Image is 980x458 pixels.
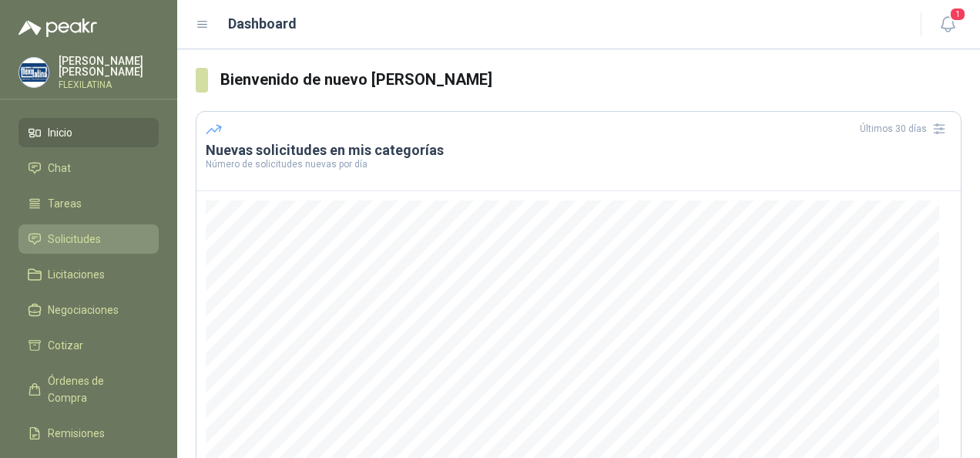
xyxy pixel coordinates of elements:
[18,295,159,325] a: Negociaciones
[48,337,83,354] span: Cotizar
[18,153,159,183] a: Chat
[206,141,951,160] h3: Nuevas solicitudes en mis categorías
[220,68,962,92] h3: Bienvenido de nuevo [PERSON_NAME]
[18,366,159,413] a: Órdenes de Compra
[228,13,297,35] h1: Dashboard
[59,80,159,89] p: FLEXILATINA
[860,116,951,141] div: Últimos 30 días
[934,11,962,39] button: 1
[48,124,72,141] span: Inicio
[949,7,966,22] span: 1
[18,19,97,37] img: Logo peakr
[48,195,82,212] span: Tareas
[59,56,159,77] p: [PERSON_NAME] [PERSON_NAME]
[48,160,71,177] span: Chat
[18,189,159,218] a: Tareas
[48,301,119,318] span: Negociaciones
[19,58,49,87] img: Company Logo
[48,231,101,248] span: Solicitudes
[18,118,159,147] a: Inicio
[48,372,144,406] span: Órdenes de Compra
[18,419,159,448] a: Remisiones
[18,260,159,289] a: Licitaciones
[18,331,159,360] a: Cotizar
[48,266,105,283] span: Licitaciones
[48,425,105,442] span: Remisiones
[206,160,951,169] p: Número de solicitudes nuevas por día
[18,224,159,254] a: Solicitudes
